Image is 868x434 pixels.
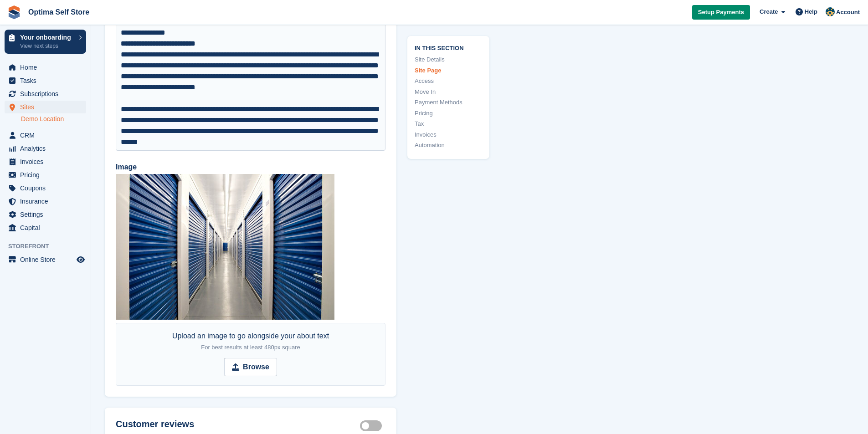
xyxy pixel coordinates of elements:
[224,358,277,376] input: Browse
[415,66,482,75] a: Site Page
[5,142,86,155] a: menu
[5,155,86,168] a: menu
[20,129,75,142] span: CRM
[415,87,482,96] a: Move In
[698,8,744,17] span: Setup Payments
[243,362,269,373] strong: Browse
[20,168,75,181] span: Pricing
[5,101,86,113] a: menu
[116,419,360,429] h2: Customer reviews
[415,108,482,117] a: Pricing
[5,87,86,100] a: menu
[5,195,86,208] a: menu
[836,8,860,17] span: Account
[805,7,817,16] span: Help
[5,221,86,234] a: menu
[5,129,86,142] a: menu
[20,195,75,208] span: Insurance
[20,61,75,74] span: Home
[25,5,93,20] a: Optima Self Store
[20,208,75,221] span: Settings
[692,5,750,20] a: Setup Payments
[415,119,482,128] a: Tax
[360,425,385,426] label: Storefront show reviews
[5,182,86,194] a: menu
[20,74,75,87] span: Tasks
[415,141,482,150] a: Automation
[20,101,75,113] span: Sites
[5,168,86,181] a: menu
[201,344,300,351] span: For best results at least 480px square
[116,174,334,320] img: demo-location-demo-town-about.jpg
[415,77,482,86] a: Access
[826,7,835,16] img: Alex Morgan-Jones
[20,253,75,266] span: Online Store
[5,61,86,74] a: menu
[415,98,482,107] a: Payment Methods
[20,155,75,168] span: Invoices
[415,43,482,51] span: In this section
[20,34,74,41] p: Your onboarding
[7,5,21,19] img: stora-icon-8386f47178a22dfd0bd8f6a31ec36ba5ce8667c1dd55bd0f319d3a0aa187defe.svg
[20,221,75,234] span: Capital
[116,162,385,173] label: Image
[5,30,86,54] a: Your onboarding View next steps
[75,254,86,265] a: Preview store
[415,130,482,139] a: Invoices
[20,142,75,155] span: Analytics
[8,242,91,251] span: Storefront
[5,74,86,87] a: menu
[21,115,86,123] a: Demo Location
[760,7,778,16] span: Create
[5,208,86,221] a: menu
[20,87,75,100] span: Subscriptions
[172,331,329,352] div: Upload an image to go alongside your about text
[5,253,86,266] a: menu
[20,182,75,194] span: Coupons
[20,42,74,50] p: View next steps
[415,55,482,64] a: Site Details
